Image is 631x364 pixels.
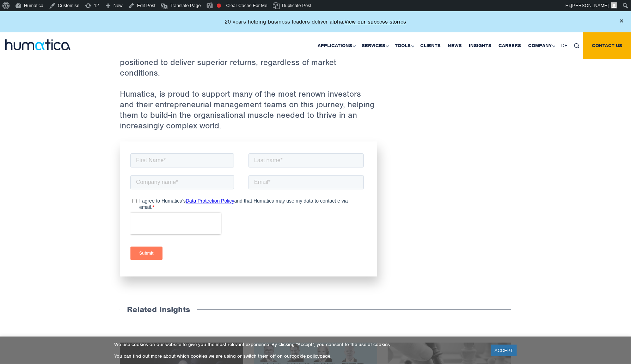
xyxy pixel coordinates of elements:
a: News [444,32,465,59]
a: ACCEPT [491,345,517,356]
a: Careers [495,32,525,59]
h3: Related Insights [120,298,197,322]
a: Contact us [583,32,631,59]
p: You can find out more about which cookies we are using or switch them off on our page. [114,353,482,359]
a: Company [525,32,558,59]
a: View our success stories [345,18,406,25]
a: Tools [391,32,417,59]
a: Insights [465,32,495,59]
a: Applications [314,32,358,59]
iframe: Form 0 [130,152,367,266]
a: Clients [417,32,444,59]
a: Services [358,32,391,59]
span: [PERSON_NAME] [571,3,609,8]
span: DE [561,43,567,49]
span: Humatica, is proud to support many of the most renown investors and their entrepreneurial managem... [120,89,374,131]
img: search_icon [574,43,580,49]
div: Focus keyphrase not set [217,4,221,8]
a: DE [558,32,571,59]
p: 20 years helping business leaders deliver alpha. [225,18,406,25]
p: We use cookies on our website to give you the most relevant experience. By clicking “Accept”, you... [114,341,482,347]
a: cookie policy [292,353,320,359]
img: logo [5,39,71,50]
